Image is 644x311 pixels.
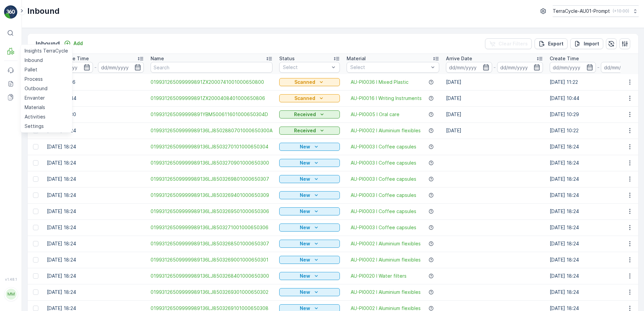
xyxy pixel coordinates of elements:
a: AU-PI0003 I Coffee capsules [351,208,416,215]
span: AU-PI0020 I Water filters [351,273,407,279]
div: Toggle Row Selected [33,289,38,295]
button: MM [4,283,18,306]
a: 019931265099999891YBM500611601000650304D [151,111,272,118]
div: Toggle Row Selected [33,241,38,246]
span: AU-PI0016 I Writing Instruments [351,95,422,102]
input: dd/mm/yyyy [550,62,596,73]
a: 019931265099999891ZX2000741001000650800 [151,79,272,85]
p: Select [350,64,429,71]
td: [DATE] 18:24 [43,268,147,284]
p: New [300,143,310,150]
td: [DATE] 18:24 [43,155,147,171]
div: Toggle Row Selected [33,160,38,166]
a: AU-PI0003 I Coffee capsules [351,224,416,231]
a: 01993126509999989136LJ8503269301000650302 [151,289,272,296]
span: AU-PI0002 I Aluminium flexibles [351,127,421,134]
td: [DATE] 18:24 [43,187,147,203]
a: 01993126509999989136LJ8502880701000650300A [151,127,272,134]
a: AU-PI0005 I Oral care [351,111,399,118]
a: 01993126509999989136LJ8503269001000650301 [151,256,272,263]
p: - [493,63,496,71]
td: [DATE] 18:24 [43,284,147,300]
a: 01993126509999989136LJ8503271001000650306 [151,224,272,231]
a: AU-PI0003 I Coffee capsules [351,192,416,199]
button: New [279,256,340,264]
a: 01993126509999989136LJ8503269401000650309 [151,192,272,199]
button: New [279,143,340,151]
p: Inbound [27,6,60,16]
td: [DATE] 18:24 [43,139,147,155]
button: Import [570,38,603,49]
p: ( +10:00 ) [613,8,629,14]
p: Add [73,40,83,47]
p: Clear Filters [498,40,528,47]
td: [DATE] 11:26 [43,74,147,90]
button: TerraCycle-AU01-Prompt(+10:00) [553,5,639,17]
a: 01993126509999989136LJ8503268501000650307 [151,240,272,247]
span: 01993126509999989136LJ8503270901000650300 [151,160,272,166]
a: AU-PI0002 I Aluminium flexibles [351,240,421,247]
td: [DATE] 10:24 [43,123,147,139]
a: 019931265099999891ZX2000408401000650806 [151,95,272,102]
button: New [279,272,340,280]
td: [DATE] 10:30 [43,106,147,123]
a: AU-PI0036 I Mixed Plastic [351,79,409,85]
p: New [300,208,310,215]
a: AU-PI0003 I Coffee capsules [351,176,416,182]
p: New [300,273,310,279]
div: Toggle Row Selected [33,273,38,279]
a: AU-PI0002 I Aluminium flexibles [351,289,421,296]
a: 01993126509999989136LJ8503270101000650304 [151,143,272,150]
p: Scanned [294,79,315,85]
div: MM [6,289,17,300]
p: Arrive Date [446,55,472,62]
button: New [279,159,340,167]
button: New [279,191,340,199]
p: - [597,63,600,71]
p: Inbound [36,39,60,48]
span: 01993126509999989136LJ8503269501000650306 [151,208,272,215]
p: Export [548,40,563,47]
p: New [300,224,310,231]
input: Search [151,62,272,73]
p: New [300,240,310,247]
a: AU-PI0003 I Coffee capsules [351,160,416,166]
button: New [279,240,340,248]
button: Export [535,38,568,49]
a: AU-PI0002 I Aluminium flexibles [351,256,421,263]
div: Toggle Row Selected [33,144,38,149]
td: [DATE] [443,90,546,106]
button: New [279,288,340,296]
td: [DATE] 18:24 [43,171,147,187]
span: 01993126509999989136LJ8503269801000650307 [151,176,272,182]
input: dd/mm/yyyy [446,62,492,73]
span: v 1.48.1 [4,277,18,281]
td: [DATE] 18:24 [43,252,147,268]
span: AU-PI0003 I Coffee capsules [351,143,416,150]
p: Select [283,64,329,71]
button: New [279,175,340,183]
td: [DATE] 18:24 [43,203,147,219]
td: [DATE] 18:24 [43,219,147,236]
p: New [300,176,310,182]
img: logo [4,5,18,19]
button: Clear Filters [485,38,532,49]
div: Toggle Row Selected [33,225,38,230]
p: - [94,63,97,71]
p: New [300,192,310,199]
div: Toggle Row Selected [33,176,38,182]
div: Toggle Row Selected [33,257,38,263]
